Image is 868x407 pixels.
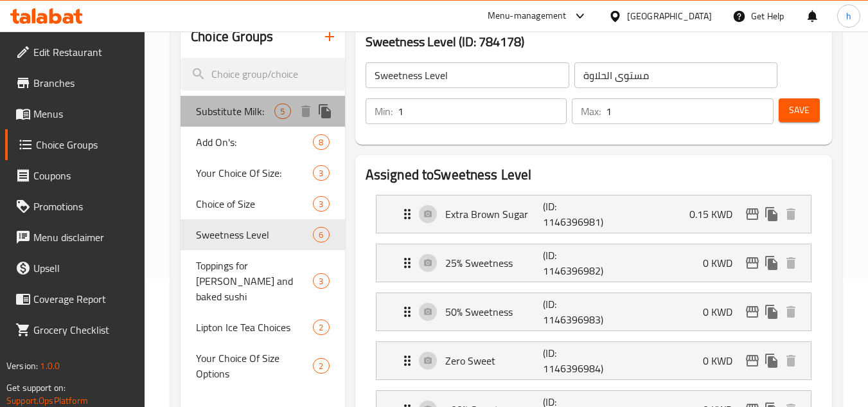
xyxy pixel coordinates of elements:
[5,314,145,345] a: Grocery Checklist
[313,227,329,242] div: Choices
[181,96,344,127] div: Substitute Milk:5deleteduplicate
[846,9,851,23] span: h
[627,9,712,23] div: [GEOGRAPHIC_DATA]
[196,165,313,181] span: Your Choice Of Size:
[366,239,822,287] li: Expand
[314,275,328,287] span: 3
[314,360,328,372] span: 2
[375,104,393,119] p: Min:
[5,284,145,314] a: Coverage Report
[5,222,145,253] a: Menu disclaimer
[181,158,344,188] div: Your Choice Of Size:3
[313,320,329,335] div: Choices
[196,104,274,119] span: Substitute Milk:
[191,27,273,46] h2: Choice Groups
[181,219,344,250] div: Sweetness Level6
[313,273,329,289] div: Choices
[5,191,145,222] a: Promotions
[196,134,313,150] span: Add On's:
[703,255,743,271] p: 0 KWD
[543,296,608,327] p: (ID: 1146396983)
[488,8,567,24] div: Menu-management
[33,199,135,214] span: Promotions
[689,206,743,222] p: 0.15 KWD
[743,253,762,273] button: edit
[181,58,344,91] input: search
[6,357,38,374] span: Version:
[196,350,313,381] span: Your Choice Of Size Options
[313,358,329,374] div: Choices
[314,198,328,210] span: 3
[781,204,801,224] button: delete
[703,304,743,320] p: 0 KWD
[274,104,290,119] div: Choices
[181,250,344,312] div: Toppings for [PERSON_NAME] and baked sushi3
[181,343,344,389] div: Your Choice Of Size Options2
[33,75,135,91] span: Branches
[314,229,328,241] span: 6
[196,196,313,212] span: Choice of Size
[5,160,145,191] a: Coupons
[445,206,544,222] p: Extra Brown Sugar
[181,188,344,219] div: Choice of Size3
[779,98,820,122] button: Save
[762,204,781,224] button: duplicate
[33,168,135,183] span: Coupons
[743,302,762,321] button: edit
[33,106,135,122] span: Menus
[33,260,135,276] span: Upsell
[781,253,801,273] button: delete
[33,322,135,338] span: Grocery Checklist
[543,199,608,230] p: (ID: 1146396981)
[296,102,315,121] button: delete
[33,44,135,60] span: Edit Restaurant
[196,258,313,304] span: Toppings for [PERSON_NAME] and baked sushi
[5,68,145,98] a: Branches
[445,353,544,368] p: Zero Sweet
[581,104,601,119] p: Max:
[366,32,822,52] h3: Sweetness Level (ID: 784178)
[33,291,135,307] span: Coverage Report
[376,195,811,233] div: Expand
[181,312,344,343] div: Lipton Ice Tea Choices2
[5,98,145,129] a: Menus
[315,102,335,121] button: duplicate
[789,102,810,118] span: Save
[6,379,66,396] span: Get support on:
[762,351,781,370] button: duplicate
[366,287,822,336] li: Expand
[762,253,781,273] button: duplicate
[762,302,781,321] button: duplicate
[376,342,811,379] div: Expand
[5,253,145,284] a: Upsell
[743,204,762,224] button: edit
[743,351,762,370] button: edit
[445,255,544,271] p: 25% Sweetness
[781,351,801,370] button: delete
[33,230,135,245] span: Menu disclaimer
[366,190,822,239] li: Expand
[313,196,329,212] div: Choices
[314,167,328,179] span: 3
[314,136,328,149] span: 8
[40,357,60,374] span: 1.0.0
[703,353,743,368] p: 0 KWD
[196,227,313,242] span: Sweetness Level
[181,127,344,158] div: Add On's:8
[781,302,801,321] button: delete
[5,129,145,160] a: Choice Groups
[196,320,313,335] span: Lipton Ice Tea Choices
[275,105,290,118] span: 5
[445,304,544,320] p: 50% Sweetness
[366,165,822,185] h2: Assigned to Sweetness Level
[5,37,145,68] a: Edit Restaurant
[376,293,811,330] div: Expand
[366,336,822,385] li: Expand
[543,345,608,376] p: (ID: 1146396984)
[36,137,135,152] span: Choice Groups
[376,244,811,282] div: Expand
[543,248,608,278] p: (ID: 1146396982)
[314,321,328,334] span: 2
